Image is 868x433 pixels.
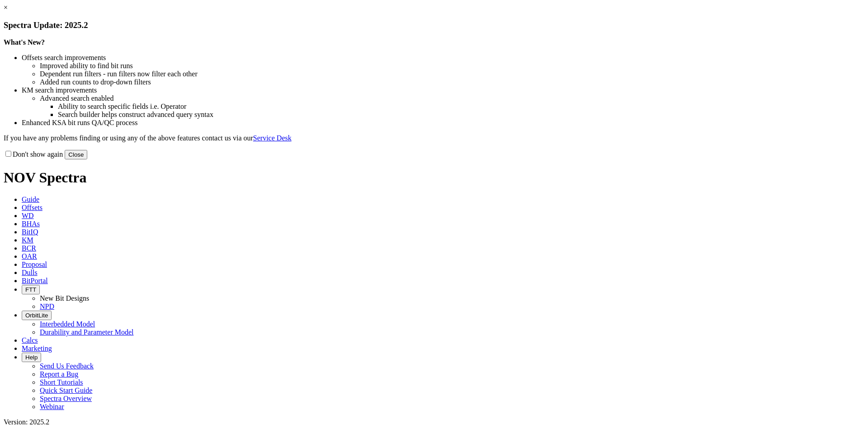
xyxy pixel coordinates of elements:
span: WD [22,212,34,219]
p: If you have any problems finding or using any of the above features contact us via our [4,134,864,142]
li: Improved ability to find bit runs [40,62,864,70]
span: BitIQ [22,228,38,236]
a: Spectra Overview [40,395,92,402]
span: KM [22,236,33,244]
a: Webinar [40,403,64,410]
span: OAR [22,252,37,260]
span: Dulls [22,269,38,276]
a: Short Tutorials [40,378,83,386]
h3: Spectra Update: 2025.2 [4,20,864,30]
span: FTT [25,286,36,293]
button: Close [65,150,87,159]
h1: NOV Spectra [4,169,864,186]
a: Interbedded Model [40,320,95,328]
a: × [4,4,8,11]
span: OrbitLite [25,312,48,319]
li: Offsets search improvements [22,54,864,62]
span: Help [25,354,38,361]
span: Guide [22,196,39,203]
label: Don't show again [4,150,63,158]
a: Durability and Parameter Model [40,328,134,336]
a: New Bit Designs [40,294,89,302]
span: Offsets [22,204,42,211]
li: KM search improvements [22,86,864,94]
span: BCR [22,244,36,252]
span: Marketing [22,345,52,352]
span: BitPortal [22,277,48,284]
li: Ability to search specific fields i.e. Operator [58,102,864,111]
li: Enhanced KSA bit runs QA/QC process [22,119,864,127]
li: Search builder helps construct advanced query syntax [58,111,864,119]
a: Report a Bug [40,370,78,378]
li: Dependent run filters - run filters now filter each other [40,70,864,78]
span: BHAs [22,220,40,228]
input: Don't show again [5,151,11,157]
div: Version: 2025.2 [4,418,864,426]
span: Proposal [22,261,47,268]
li: Added run counts to drop-down filters [40,78,864,86]
a: NPD [40,303,54,310]
a: Service Desk [253,134,292,142]
a: Send Us Feedback [40,362,94,370]
li: Advanced search enabled [40,94,864,102]
span: Calcs [22,336,38,344]
strong: What's New? [4,38,45,46]
a: Quick Start Guide [40,386,92,394]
